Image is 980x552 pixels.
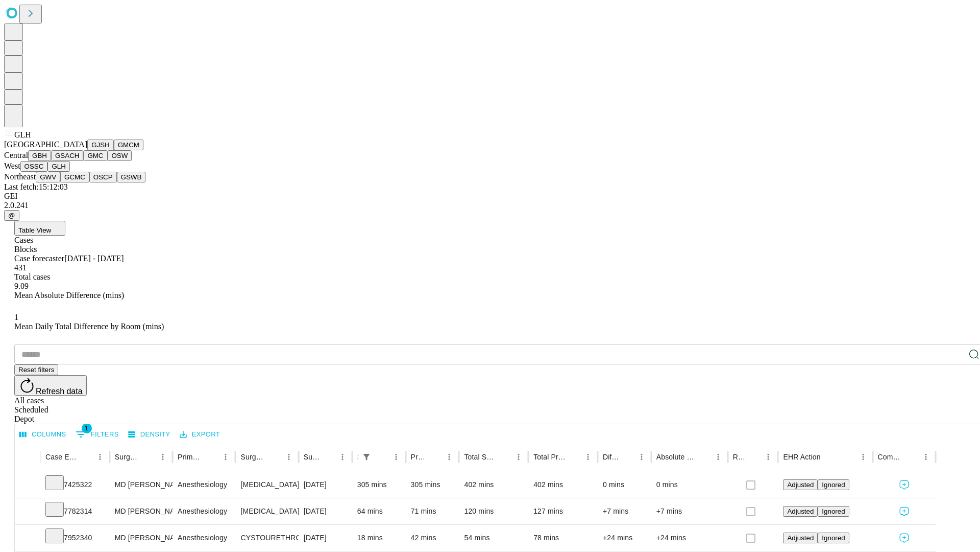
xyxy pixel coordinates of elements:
[93,450,107,464] button: Menu
[178,498,230,524] div: Anesthesiology
[82,423,92,433] span: 1
[304,498,347,524] div: [DATE]
[4,151,28,159] span: Central
[818,506,849,517] button: Ignored
[4,210,19,221] button: @
[115,498,167,524] div: MD [PERSON_NAME] [PERSON_NAME] Md
[178,525,230,551] div: Anesthesiology
[14,282,29,290] span: 9.09
[634,450,649,464] button: Menu
[822,534,845,542] span: Ignored
[442,450,456,464] button: Menu
[656,453,696,461] div: Absolute Difference
[603,525,646,551] div: +24 mins
[45,453,78,461] div: Case Epic Id
[783,479,818,490] button: Adjusted
[411,498,454,524] div: 71 mins
[240,453,266,461] div: Surgery Name
[60,172,89,182] button: GCMC
[818,479,849,490] button: Ignored
[783,453,820,461] div: EHR Action
[464,498,523,524] div: 120 mins
[4,192,976,201] div: GEI
[904,450,919,464] button: Sort
[919,450,933,464] button: Menu
[620,450,634,464] button: Sort
[240,472,293,498] div: [MEDICAL_DATA] SPINE POSTERIOR OR POSTERIOR LATERAL WITH [MEDICAL_DATA] [MEDICAL_DATA], COMBINED
[603,498,646,524] div: +7 mins
[335,450,350,464] button: Menu
[36,172,60,182] button: GWV
[282,450,296,464] button: Menu
[117,172,146,182] button: GSWB
[14,221,65,236] button: Table View
[533,472,593,498] div: 402 mins
[511,450,526,464] button: Menu
[14,272,50,281] span: Total cases
[411,472,454,498] div: 305 mins
[878,453,903,461] div: Comments
[89,172,117,182] button: OSCP
[240,498,293,524] div: [MEDICAL_DATA] [MEDICAL_DATA] [MEDICAL_DATA]
[567,450,581,464] button: Sort
[204,450,218,464] button: Sort
[428,450,442,464] button: Sort
[497,450,511,464] button: Sort
[787,508,814,515] span: Adjusted
[156,450,170,464] button: Menu
[20,503,35,521] button: Expand
[18,226,51,234] span: Table View
[14,254,64,263] span: Case forecaster
[45,525,105,551] div: 7952340
[4,201,976,210] div: 2.0.241
[656,472,723,498] div: 0 mins
[83,150,107,161] button: GMC
[357,453,358,461] div: Scheduled In Room Duration
[783,506,818,517] button: Adjusted
[20,476,35,494] button: Expand
[411,525,454,551] div: 42 mins
[45,472,105,498] div: 7425322
[818,533,849,543] button: Ignored
[357,498,401,524] div: 64 mins
[45,498,105,524] div: 7782314
[267,450,282,464] button: Sort
[115,472,167,498] div: MD [PERSON_NAME] [PERSON_NAME] Md
[4,182,68,191] span: Last fetch: 15:12:03
[411,453,427,461] div: Predicted In Room Duration
[357,472,401,498] div: 305 mins
[822,450,836,464] button: Sort
[389,450,403,464] button: Menu
[359,450,374,464] div: 1 active filter
[47,161,69,172] button: GLH
[856,450,870,464] button: Menu
[733,453,746,461] div: Resolved in EHR
[14,291,124,300] span: Mean Absolute Difference (mins)
[533,453,566,461] div: Total Predicted Duration
[4,140,87,149] span: [GEOGRAPHIC_DATA]
[73,426,121,443] button: Show filters
[711,450,725,464] button: Menu
[747,450,761,464] button: Sort
[177,427,223,443] button: Export
[14,263,27,272] span: 431
[464,472,523,498] div: 402 mins
[761,450,775,464] button: Menu
[178,472,230,498] div: Anesthesiology
[51,150,83,161] button: GSACH
[304,525,347,551] div: [DATE]
[321,450,335,464] button: Sort
[464,525,523,551] div: 54 mins
[304,472,347,498] div: [DATE]
[656,498,723,524] div: +7 mins
[141,450,156,464] button: Sort
[304,453,320,461] div: Surgery Date
[114,140,143,150] button: GMCM
[218,450,233,464] button: Menu
[87,140,114,150] button: GJSH
[36,387,83,396] span: Refresh data
[357,525,401,551] div: 18 mins
[603,453,619,461] div: Difference
[822,481,845,489] span: Ignored
[18,366,54,374] span: Reset filters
